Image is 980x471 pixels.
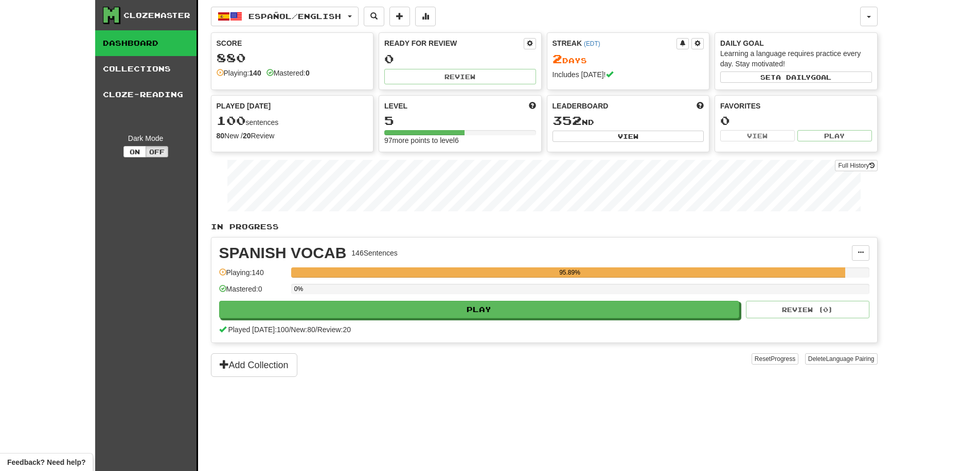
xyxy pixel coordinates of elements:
[315,325,317,334] span: /
[384,38,524,48] div: Ready for Review
[249,69,261,77] strong: 140
[95,30,197,56] a: Dashboard
[415,7,436,26] button: More stats
[771,355,795,363] span: Progress
[720,48,872,69] div: Learning a language requires practice every day. Stay motivated!
[243,132,251,140] strong: 20
[266,68,310,78] div: Mastered:
[95,56,197,82] a: Collections
[797,130,872,141] button: Play
[306,69,310,77] strong: 0
[294,267,846,278] div: 95.89%
[384,135,536,146] div: 97 more points to level 6
[228,325,289,334] span: Played [DATE]: 100
[217,68,261,78] div: Playing:
[217,51,368,64] div: 880
[217,131,368,141] div: New / Review
[835,160,877,171] a: Full History
[553,52,704,66] div: Day s
[7,457,85,467] span: Open feedback widget
[219,267,286,284] div: Playing: 140
[384,114,536,127] div: 5
[746,301,869,318] button: Review (0)
[720,38,872,48] div: Daily Goal
[248,12,341,21] span: Español / English
[389,7,410,26] button: Add sentence to collection
[123,10,190,21] div: Clozemaster
[219,301,740,318] button: Play
[720,101,872,111] div: Favorites
[720,130,795,141] button: View
[291,325,315,334] span: New: 80
[289,325,291,334] span: /
[384,52,536,65] div: 0
[123,146,146,157] button: On
[752,353,798,365] button: ResetProgress
[384,101,407,111] span: Level
[217,113,246,128] span: 100
[217,101,271,111] span: Played [DATE]
[384,69,536,84] button: Review
[351,248,398,258] div: 146 Sentences
[217,132,225,140] strong: 80
[317,325,351,334] span: Review: 20
[553,131,704,142] button: View
[103,133,189,143] div: Dark Mode
[529,101,536,111] span: Score more points to level up
[217,38,368,48] div: Score
[697,101,704,111] span: This week in points, UTC
[146,146,168,157] button: Off
[553,69,704,80] div: Includes [DATE]!
[553,114,704,128] div: nd
[364,7,384,26] button: Search sentences
[584,40,600,47] a: (EDT)
[553,38,677,48] div: Streak
[211,353,297,377] button: Add Collection
[553,101,609,111] span: Leaderboard
[219,245,347,261] div: SPANISH VOCAB
[553,51,562,66] span: 2
[720,71,872,83] button: Seta dailygoal
[211,7,359,26] button: Español/English
[219,284,286,301] div: Mastered: 0
[217,114,368,128] div: sentences
[805,353,878,365] button: DeleteLanguage Pairing
[776,74,811,81] span: a daily
[211,222,878,232] p: In Progress
[95,82,197,107] a: Cloze-Reading
[553,113,582,128] span: 352
[826,355,874,363] span: Language Pairing
[720,114,872,127] div: 0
